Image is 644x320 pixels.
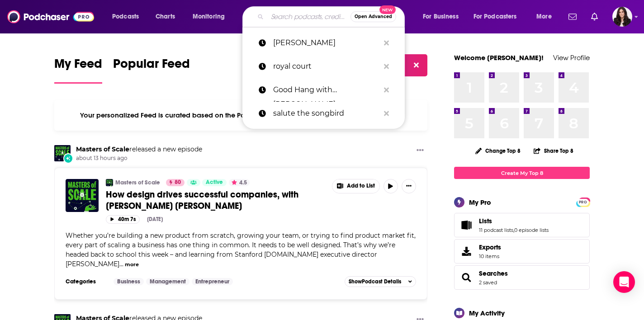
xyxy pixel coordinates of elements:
span: PRO [578,199,588,206]
span: about 13 hours ago [76,155,202,162]
button: Change Top 8 [470,145,526,156]
img: Masters of Scale [106,179,113,186]
a: Business [114,278,144,285]
span: For Podcasters [474,10,517,23]
button: Share Top 8 [533,142,574,160]
span: Lists [479,217,492,225]
a: Exports [454,239,590,264]
a: Popular Feed [113,56,190,84]
a: Charts [150,9,180,24]
span: Whether you’re building a new product from scratch, growing your team, or trying to find product ... [66,231,416,268]
h3: Categories [66,278,106,285]
img: User Profile [612,7,632,27]
button: open menu [417,9,470,24]
div: Search podcasts, credits, & more... [251,6,413,27]
span: Searches [454,265,590,290]
a: Searches [479,269,508,278]
a: How design drives successful companies, with [PERSON_NAME] [PERSON_NAME] [106,189,326,212]
div: [DATE] [147,216,163,222]
button: ShowPodcast Details [345,276,416,287]
p: Brittany broski [273,31,379,55]
button: more [125,261,139,268]
p: royal court [273,55,379,78]
a: Show notifications dropdown [565,9,580,24]
button: 4.5 [229,179,250,186]
span: Logged in as RebeccaShapiro [612,7,632,27]
a: royal court [242,55,405,78]
span: More [536,10,552,23]
div: New Episode [63,153,73,163]
span: My Feed [54,56,102,77]
button: 40m 7s [106,215,140,224]
a: 0 episode lists [514,227,549,233]
button: open menu [468,9,530,24]
a: Show notifications dropdown [587,9,601,24]
a: Management [146,278,189,285]
a: Masters of Scale [115,179,160,186]
a: [PERSON_NAME] [242,31,405,55]
button: open menu [186,9,237,24]
a: Active [202,179,227,186]
span: Active [206,178,223,187]
span: Podcasts [112,10,139,23]
a: PRO [578,198,588,205]
span: Popular Feed [113,56,190,77]
a: 11 podcast lists [479,227,513,233]
span: Show Podcast Details [349,278,401,285]
button: open menu [106,9,151,24]
a: 80 [166,179,185,186]
a: Entrepreneur [192,278,233,285]
span: , [513,227,514,233]
a: salute the songbird [242,102,405,125]
span: Exports [457,245,475,258]
button: Open AdvancedNew [350,11,396,22]
div: My Pro [469,198,491,207]
img: How design drives successful companies, with Sarah Stein Greenberg [66,179,99,212]
span: 10 items [479,253,501,259]
a: Good Hang with [PERSON_NAME] [242,78,405,102]
span: Monitoring [193,10,225,23]
span: 80 [175,178,181,187]
input: Search podcasts, credits, & more... [267,9,350,24]
span: Charts [156,10,175,23]
div: Your personalized Feed is curated based on the Podcasts, Creators, Users, and Lists that you Follow. [54,100,427,131]
button: Show profile menu [612,7,632,27]
span: Exports [479,243,501,251]
span: For Business [423,10,459,23]
span: Open Advanced [355,14,392,19]
button: Show More Button [413,145,427,156]
span: ... [119,260,123,268]
span: Add to List [347,183,375,189]
h3: released a new episode [76,145,202,154]
button: Show More Button [402,179,416,193]
span: New [379,5,396,14]
div: My Activity [469,309,505,317]
button: Show More Button [332,179,379,193]
span: Lists [454,213,590,237]
a: 2 saved [479,279,497,286]
a: Masters of Scale [76,145,129,153]
button: open menu [530,9,563,24]
a: My Feed [54,56,102,84]
a: View Profile [553,53,590,62]
a: Lists [457,219,475,231]
img: Podchaser - Follow, Share and Rate Podcasts [7,8,94,25]
a: Searches [457,271,475,284]
p: salute the songbird [273,102,379,125]
a: Create My Top 8 [454,167,590,179]
p: Good Hang with Amy Poehler [273,78,379,102]
span: How design drives successful companies, with [PERSON_NAME] [PERSON_NAME] [106,189,298,212]
div: Open Intercom Messenger [613,271,635,293]
img: Masters of Scale [54,145,71,161]
a: Lists [479,217,549,225]
a: Welcome [PERSON_NAME]! [454,53,544,62]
